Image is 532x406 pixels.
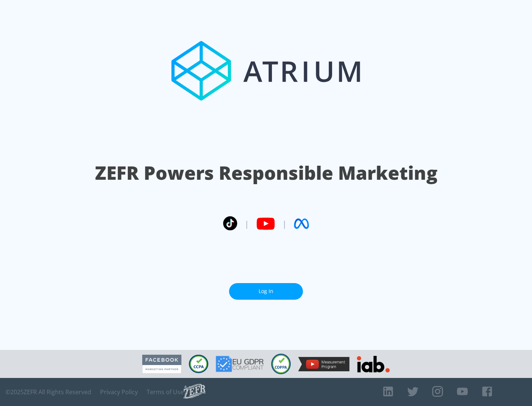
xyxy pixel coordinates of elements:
img: CCPA Compliant [189,355,208,373]
img: COPPA Compliant [271,354,291,374]
span: | [245,218,249,229]
a: Terms of Use [147,388,184,396]
a: Privacy Policy [100,388,138,396]
a: Log In [229,283,303,300]
span: | [282,218,287,229]
span: © 2025 ZEFR All Rights Reserved [6,388,91,396]
img: Facebook Marketing Partner [142,355,181,374]
img: YouTube Measurement Program [298,357,349,371]
h1: ZEFR Powers Responsible Marketing [95,160,437,186]
img: GDPR Compliant [216,356,264,372]
img: IAB [357,356,390,372]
